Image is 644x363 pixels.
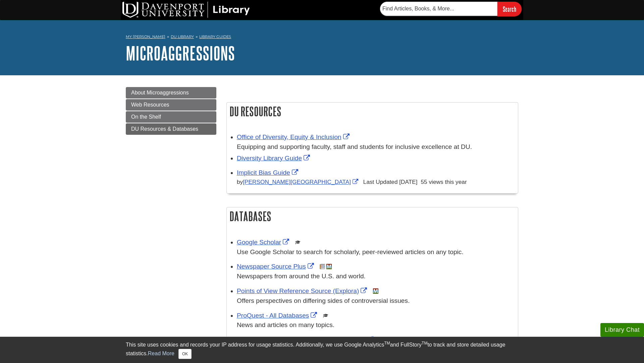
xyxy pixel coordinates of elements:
[295,240,301,245] img: Scholarly or Peer Reviewed
[126,34,165,40] a: My [PERSON_NAME]
[237,142,515,152] div: Equipping and supporting faculty, staff and students for inclusive excellence at DU.
[126,123,216,135] a: DU Resources & Databases
[237,272,515,281] p: Newspapers from around the U.S. and world.
[237,239,291,246] a: Link opens in new window
[237,287,369,294] a: Link opens in new window
[600,323,644,337] button: Library Chat
[131,126,198,132] span: DU Resources & Databases
[131,102,169,108] span: Web Resources
[237,155,312,162] a: Link opens in new window
[363,178,418,185] span: Last Updated [DATE]
[178,349,192,359] button: Close
[421,178,467,185] span: 55 views this year
[326,264,332,269] img: MeL (Michigan electronic Library)
[380,2,522,16] form: Searches DU Library's articles, books, and more
[126,341,518,359] div: This site uses cookies and records your IP address for usage statistics. Additionally, we use Goo...
[373,288,378,294] img: MeL (Michigan electronic Library)
[148,351,174,356] a: Read More
[237,247,515,257] p: Use Google Scholar to search for scholarly, peer-reviewed articles on any topic.
[237,263,316,270] a: Link opens in new window
[126,32,518,43] nav: breadcrumb
[237,178,362,185] span: by
[227,103,518,120] h2: DU Resources
[237,296,515,306] p: Offers perspectives on differing sides of controversial issues.
[422,341,427,346] sup: TM
[237,133,351,140] a: Link opens in new window
[122,2,250,18] img: DU Library
[237,312,319,319] a: Link opens in new window
[243,178,360,185] a: Link opens in new window
[126,111,216,123] a: On the Shelf
[237,320,515,330] p: News and articles on many topics.
[237,169,300,176] a: Link opens in new window
[323,313,328,318] img: Scholarly or Peer Reviewed
[126,87,216,98] a: About Microaggressions
[171,34,194,39] a: DU Library
[131,90,189,95] span: About Microaggressions
[126,87,216,135] div: Guide Pages
[126,43,518,63] h1: Microaggressions
[227,207,518,225] h2: Databases
[380,2,497,16] input: Find Articles, Books, & More...
[131,114,161,120] span: On the Shelf
[384,341,390,346] sup: TM
[199,34,231,39] a: Library Guides
[320,264,325,269] img: Newspapers
[497,2,522,16] input: Search
[126,99,216,111] a: Web Resources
